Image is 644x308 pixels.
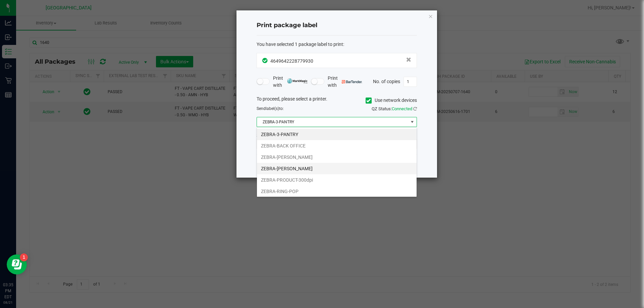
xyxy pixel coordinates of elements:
[257,174,417,186] li: ZEBRA-PRODUCT-300dpi
[287,78,308,83] img: mark_magic_cybra.png
[273,75,308,89] span: Print with
[262,57,269,64] span: In Sync
[372,106,417,111] span: QZ Status:
[366,97,417,104] label: Use network devices
[7,254,27,274] iframe: Resource center
[257,106,284,111] span: Send to:
[373,78,400,84] span: No. of copies
[257,42,343,47] span: You have selected 1 package label to print
[257,163,417,174] li: ZEBRA-[PERSON_NAME]
[252,132,422,139] div: Select a label template.
[257,186,417,197] li: ZEBRA-RING-POP
[392,106,412,111] span: Connected
[342,80,362,83] img: bartender.png
[257,129,417,140] li: ZEBRA-3-PANTRY
[257,21,417,30] h4: Print package label
[257,41,417,48] div: :
[20,253,28,261] iframe: Resource center unread badge
[257,151,417,163] li: ZEBRA-[PERSON_NAME]
[266,106,279,111] span: label(s)
[257,140,417,151] li: ZEBRA-BACK OFFICE
[270,58,313,64] span: 4649642228779930
[257,117,408,127] span: ZEBRA-3-PANTRY
[252,96,422,106] div: To proceed, please select a printer.
[328,75,362,89] span: Print with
